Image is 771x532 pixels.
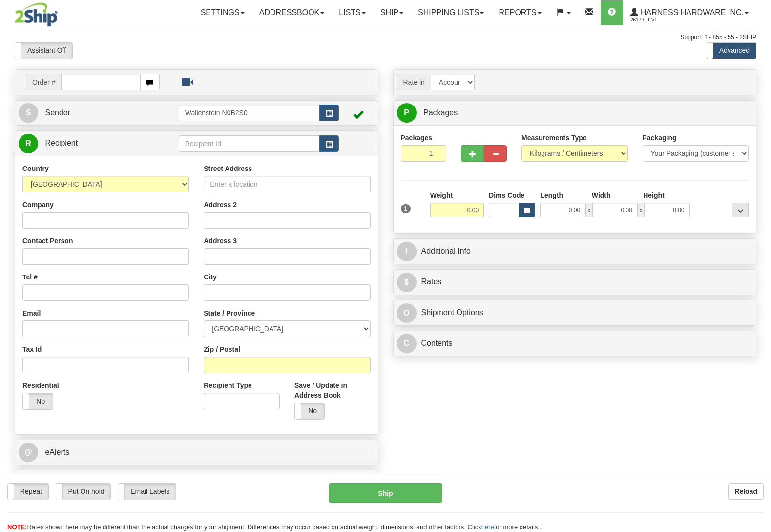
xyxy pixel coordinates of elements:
[401,133,433,143] label: Packages
[430,191,453,200] label: Weight
[19,134,38,153] span: R
[397,303,753,323] a: OShipment Options
[204,200,237,210] label: Address 2
[204,236,237,246] label: Address 3
[179,105,320,121] input: Sender Id
[638,8,744,17] span: Harness Hardware Inc.
[204,381,252,390] label: Recipient Type
[728,483,764,500] button: Reload
[204,308,255,318] label: State / Province
[8,484,48,500] label: Repeat
[373,0,411,25] a: Ship
[707,43,756,59] label: Advanced
[397,334,753,354] a: CContents
[22,344,42,354] label: Tax Id
[252,0,332,25] a: Addressbook
[15,43,72,59] label: Assistant Off
[521,133,587,143] label: Measurements Type
[23,393,53,409] label: No
[45,108,70,117] span: Sender
[397,103,753,123] a: P Packages
[22,236,73,246] label: Contact Person
[734,488,757,495] b: Reload
[423,108,458,117] span: Packages
[638,203,645,217] span: x
[623,0,756,25] a: Harness Hardware Inc. 2617 / Levi
[397,103,417,123] span: P
[204,344,240,354] label: Zip / Postal
[585,203,592,217] span: x
[26,74,61,90] span: Order #
[397,74,431,90] span: Rate in
[22,164,49,173] label: Country
[22,272,38,282] label: Tel #
[19,133,161,153] a: R Recipient
[749,216,770,316] iframe: chat widget
[397,273,417,292] span: $
[22,381,59,390] label: Residential
[397,303,417,323] span: O
[15,33,756,42] div: Support: 1 - 855 - 55 - 2SHIP
[19,443,38,462] span: @
[19,443,375,463] a: @ eAlerts
[15,2,58,27] img: logo2617.jpg
[592,191,611,200] label: Width
[540,191,563,200] label: Length
[643,133,677,143] label: Packaging
[401,204,411,213] span: 1
[45,139,78,147] span: Recipient
[332,0,373,25] a: Lists
[118,484,176,500] label: Email Labels
[397,242,417,261] span: I
[295,403,325,419] label: No
[19,103,179,123] a: S Sender
[179,135,320,152] input: Recipient Id
[411,0,491,25] a: Shipping lists
[19,103,38,123] span: S
[397,334,417,353] span: C
[630,15,704,25] span: 2617 / Levi
[204,164,252,173] label: Street Address
[732,203,749,217] div: ...
[22,308,41,318] label: Email
[45,448,69,456] span: eAlerts
[643,191,665,200] label: Height
[193,0,252,25] a: Settings
[204,272,216,282] label: City
[397,241,753,261] a: IAdditional Info
[204,176,370,192] input: Enter a location
[56,484,111,500] label: Put On hold
[22,200,54,210] label: Company
[397,272,753,292] a: $Rates
[7,523,27,531] span: NOTE:
[329,483,442,503] button: Ship
[489,191,524,200] label: Dims Code
[491,0,548,25] a: Reports
[481,523,494,531] a: here
[294,381,371,400] label: Save / Update in Address Book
